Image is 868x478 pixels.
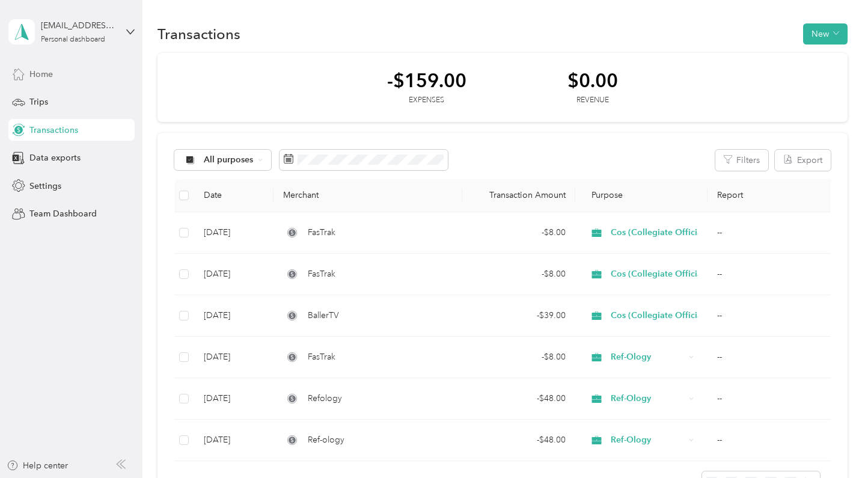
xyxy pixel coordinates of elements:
[708,295,833,337] td: --
[308,309,339,322] span: BallerTV
[708,179,833,212] th: Report
[708,420,833,461] td: --
[708,337,833,378] td: --
[585,190,623,200] span: Purpose
[708,212,833,254] td: --
[308,434,344,447] span: Ref-ology
[611,351,685,364] span: Ref-Ology
[41,36,105,43] div: Personal dashboard
[472,268,566,281] div: - $8.00
[308,351,335,364] span: FasTrak
[472,226,566,239] div: - $8.00
[274,179,462,212] th: Merchant
[387,70,466,91] div: -$159.00
[708,378,833,420] td: --
[803,23,848,44] button: New
[29,124,78,136] span: Transactions
[611,434,685,447] span: Ref-Ology
[611,226,755,239] span: Cos (Collegiate Officiating Services)
[29,180,61,192] span: Settings
[204,156,254,164] span: All purposes
[194,378,274,420] td: [DATE]
[387,95,466,106] div: Expenses
[715,150,768,171] button: Filters
[29,68,53,81] span: Home
[567,95,618,106] div: Revenue
[472,392,566,405] div: - $48.00
[194,179,274,212] th: Date
[194,212,274,254] td: [DATE]
[41,19,116,32] div: [EMAIL_ADDRESS][DOMAIN_NAME]
[801,411,868,478] iframe: Everlance-gr Chat Button Frame
[308,268,335,281] span: FasTrak
[194,420,274,461] td: [DATE]
[308,226,335,239] span: FasTrak
[611,392,685,405] span: Ref-Ology
[472,434,566,447] div: - $48.00
[472,309,566,322] div: - $39.00
[194,337,274,378] td: [DATE]
[611,268,755,281] span: Cos (Collegiate Officiating Services)
[567,70,618,91] div: $0.00
[7,459,68,472] button: Help center
[157,28,240,40] h1: Transactions
[611,309,755,322] span: Cos (Collegiate Officiating Services)
[775,150,831,171] button: Export
[29,207,97,220] span: Team Dashboard
[708,254,833,295] td: --
[308,392,342,405] span: Refology
[194,295,274,337] td: [DATE]
[462,179,575,212] th: Transaction Amount
[194,254,274,295] td: [DATE]
[472,351,566,364] div: - $8.00
[29,152,81,164] span: Data exports
[29,96,48,108] span: Trips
